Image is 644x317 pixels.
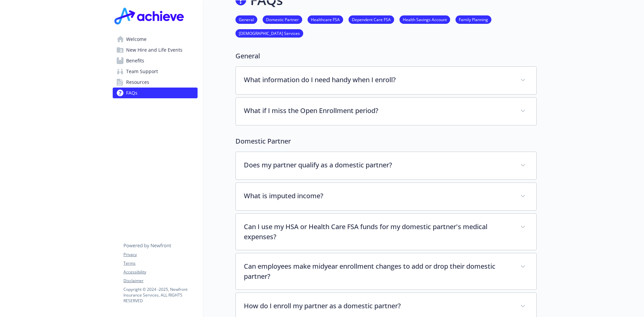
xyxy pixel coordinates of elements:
[235,51,537,61] p: General
[113,45,198,55] a: New Hire and Life Events
[126,77,149,88] span: Resources
[113,77,198,88] a: Resources
[244,261,512,281] p: Can employees make midyear enrollment changes to add or drop their domestic partner?
[113,34,198,45] a: Welcome
[113,66,198,77] a: Team Support
[123,260,197,266] a: Terms
[308,16,343,22] a: Healthcare FSA
[126,55,144,66] span: Benefits
[236,152,536,179] div: Does my partner qualify as a domestic partner?
[123,278,197,284] a: Disclaimer
[348,16,394,22] a: Dependent Care FSA
[236,98,536,125] div: What if I miss the Open Enrollment period?
[236,67,536,94] div: What information do I need handy when I enroll?
[235,136,537,146] p: Domestic Partner
[263,16,302,22] a: Domestic Partner
[236,253,536,289] div: Can employees make midyear enrollment changes to add or drop their domestic partner?
[399,16,450,22] a: Health Savings Account
[123,252,197,258] a: Privacy
[113,88,198,98] a: FAQs
[236,214,536,250] div: Can I use my HSA or Health Care FSA funds for my domestic partner's medical expenses?
[244,191,512,201] p: What is imputed income?
[126,34,147,45] span: Welcome
[455,16,491,22] a: Family Planning
[236,183,536,210] div: What is imputed income?
[244,301,512,311] p: How do I enroll my partner as a domestic partner?
[113,55,198,66] a: Benefits
[244,222,512,242] p: Can I use my HSA or Health Care FSA funds for my domestic partner's medical expenses?
[235,30,303,36] a: [DEMOGRAPHIC_DATA] Services
[244,106,512,116] p: What if I miss the Open Enrollment period?
[126,45,182,55] span: New Hire and Life Events
[244,75,512,85] p: What information do I need handy when I enroll?
[126,66,158,77] span: Team Support
[123,269,197,275] a: Accessibility
[126,88,138,98] span: FAQs
[244,160,512,170] p: Does my partner qualify as a domestic partner?
[123,286,197,304] p: Copyright © 2024 - 2025 , Newfront Insurance Services, ALL RIGHTS RESERVED
[235,16,257,22] a: General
